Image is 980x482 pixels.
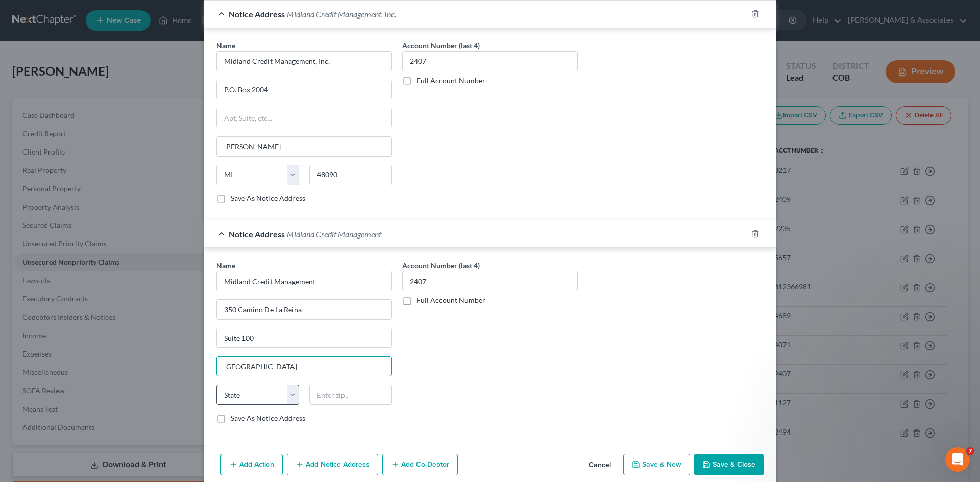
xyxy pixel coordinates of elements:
[217,108,391,128] input: Apt, Suite, etc...
[416,75,485,86] label: Full Account Number
[231,413,305,423] label: Save As Notice Address
[402,260,480,271] label: Account Number (last 4)
[416,295,485,306] label: Full Account Number
[966,447,974,455] span: 7
[287,229,381,239] span: Midland Credit Management
[402,40,480,51] label: Account Number (last 4)
[217,328,391,348] input: Apt, Suite, etc...
[402,51,578,71] input: XXXX
[216,51,392,71] input: Search by name...
[217,137,391,156] input: Enter city...
[623,454,690,475] button: Save & New
[402,271,578,291] input: XXXX
[216,261,235,270] span: Name
[382,454,458,475] button: Add Co-Debtor
[217,80,391,99] input: Enter address...
[580,455,619,475] button: Cancel
[309,385,392,405] input: Enter zip..
[231,193,305,204] label: Save As Notice Address
[945,447,970,472] iframe: Intercom live chat
[287,9,396,19] span: Midland Credit Management, Inc.
[220,454,283,475] button: Add Action
[229,9,285,19] span: Notice Address
[229,229,285,239] span: Notice Address
[287,454,378,475] button: Add Notice Address
[217,357,391,376] input: Enter city...
[694,454,764,475] button: Save & Close
[216,271,392,291] input: Search by name...
[217,300,391,319] input: Enter address...
[309,165,392,185] input: Enter zip..
[216,41,235,50] span: Name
